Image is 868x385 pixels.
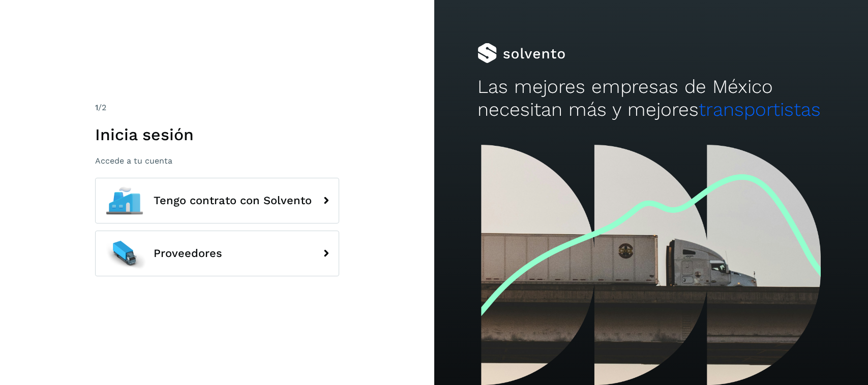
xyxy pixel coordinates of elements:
[154,195,312,207] span: Tengo contrato con Solvento
[95,102,339,114] div: /2
[95,156,339,166] p: Accede a tu cuenta
[699,99,821,120] span: transportistas
[154,247,222,260] span: Proveedores
[477,76,825,121] h2: Las mejores empresas de México necesitan más y mejores
[95,103,98,112] span: 1
[95,178,339,223] button: Tengo contrato con Solvento
[95,125,339,144] h1: Inicia sesión
[95,231,339,276] button: Proveedores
